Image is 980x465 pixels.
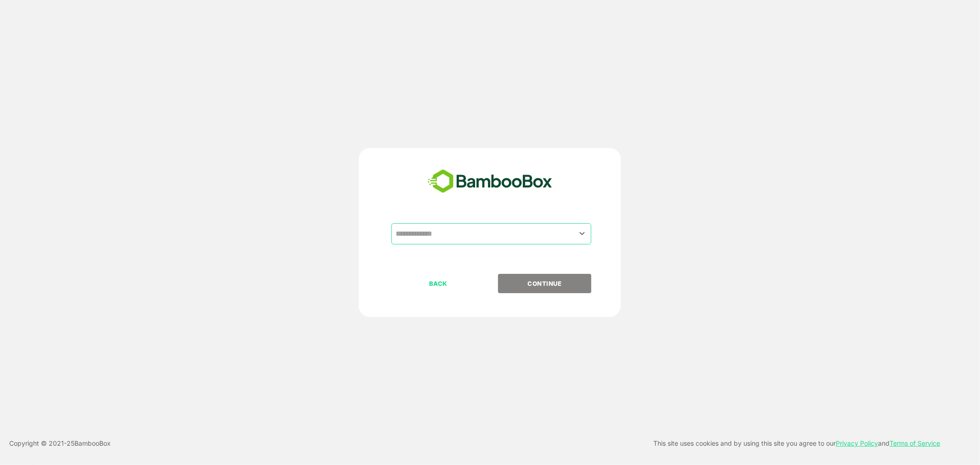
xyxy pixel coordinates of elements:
[653,438,940,449] p: This site uses cookies and by using this site you agree to our and
[392,278,484,289] p: BACK
[9,438,111,449] p: Copyright © 2021- 25 BambooBox
[889,439,940,447] a: Terms of Service
[576,227,588,240] button: Open
[391,274,485,293] button: BACK
[423,166,557,197] img: bamboobox
[836,439,878,447] a: Privacy Policy
[499,278,591,289] p: CONTINUE
[498,274,591,293] button: CONTINUE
